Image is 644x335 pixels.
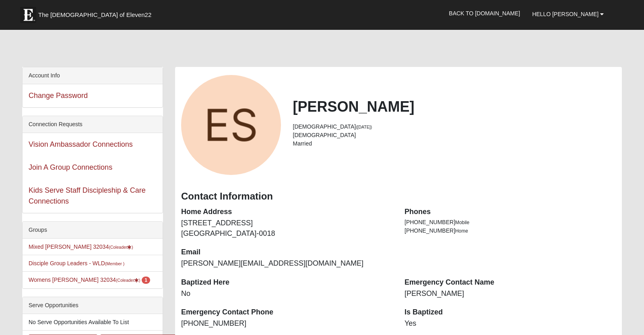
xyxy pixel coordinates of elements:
[29,186,146,205] a: Kids Serve Staff Discipleship & Care Connections
[29,277,150,283] a: Womens [PERSON_NAME] 32034(Coleader) 1
[23,116,163,133] div: Connection Requests
[181,277,392,288] dt: Baptized Here
[181,318,392,329] dd: [PHONE_NUMBER]
[105,261,124,266] small: (Member )
[23,222,163,239] div: Groups
[293,139,616,148] li: Married
[443,3,526,23] a: Back to [DOMAIN_NAME]
[116,278,140,283] small: (Coleader )
[526,4,610,24] a: Hello [PERSON_NAME]
[181,247,392,258] dt: Email
[142,277,150,284] span: number of pending members
[181,191,616,202] h3: Contact Information
[181,258,392,269] dd: [PERSON_NAME][EMAIL_ADDRESS][DOMAIN_NAME]
[293,131,616,139] li: [DEMOGRAPHIC_DATA]
[109,245,133,250] small: (Coleader )
[181,289,392,299] dd: No
[38,11,151,19] span: The [DEMOGRAPHIC_DATA] of Eleven22
[181,75,281,175] a: View Fullsize Photo
[181,207,392,217] dt: Home Address
[405,207,616,217] dt: Phones
[29,243,133,250] a: Mixed [PERSON_NAME] 32034(Coleader)
[20,7,36,23] img: Eleven22 logo
[455,220,469,225] span: Mobile
[405,227,616,235] li: [PHONE_NUMBER]
[455,228,468,234] span: Home
[405,289,616,299] dd: [PERSON_NAME]
[181,307,392,318] dt: Emergency Contact Phone
[181,218,392,239] dd: [STREET_ADDRESS] [GEOGRAPHIC_DATA]-0018
[29,260,124,266] a: Disciple Group Leaders - WLD(Member )
[29,163,112,171] a: Join A Group Connections
[293,123,616,131] li: [DEMOGRAPHIC_DATA]
[23,67,163,84] div: Account Info
[16,3,177,23] a: The [DEMOGRAPHIC_DATA] of Eleven22
[405,218,616,227] li: [PHONE_NUMBER]
[23,297,163,314] div: Serve Opportunities
[29,140,133,148] a: Vision Ambassador Connections
[293,98,616,115] h2: [PERSON_NAME]
[29,92,88,100] a: Change Password
[405,318,616,329] dd: Yes
[23,314,163,331] li: No Serve Opportunities Available To List
[356,125,372,129] small: ([DATE])
[405,277,616,288] dt: Emergency Contact Name
[405,307,616,318] dt: Is Baptized
[532,11,599,17] span: Hello [PERSON_NAME]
